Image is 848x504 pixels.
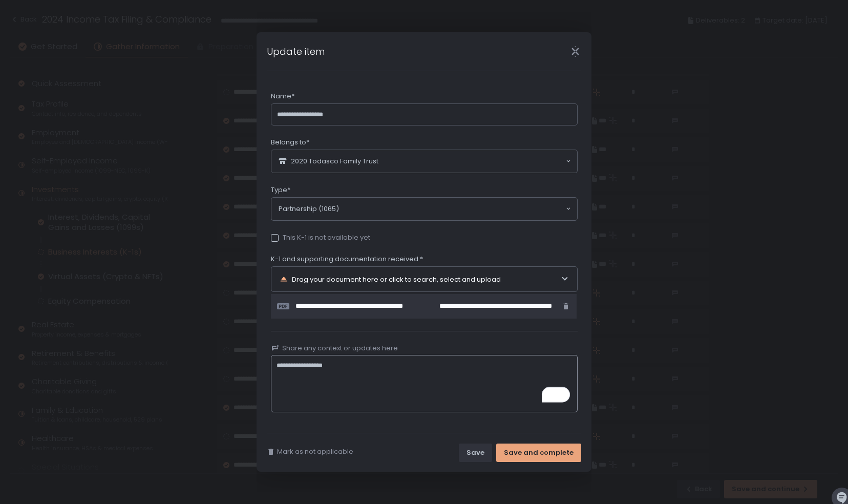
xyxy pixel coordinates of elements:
[559,46,591,57] div: Close
[271,150,577,173] div: Search for option
[279,204,339,214] span: Partnership (1065)
[467,448,484,457] div: Save
[459,444,492,462] button: Save
[267,447,353,456] button: Mark as not applicable
[277,447,353,456] span: Mark as not applicable
[378,156,565,166] input: Search for option
[282,344,398,353] span: Share any context or updates here
[271,355,578,412] textarea: To enrich screen reader interactions, please activate Accessibility in Grammarly extension settings
[267,45,325,58] h1: Update item
[339,204,565,214] input: Search for option
[271,92,294,101] span: Name*
[271,198,577,220] div: Search for option
[271,185,290,195] span: Type*
[291,157,378,166] span: 2020 Todasco Family Trust
[504,448,574,457] div: Save and complete
[496,444,581,462] button: Save and complete
[271,138,309,147] span: Belongs to*
[271,255,423,264] span: K-1 and supporting documentation received:*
